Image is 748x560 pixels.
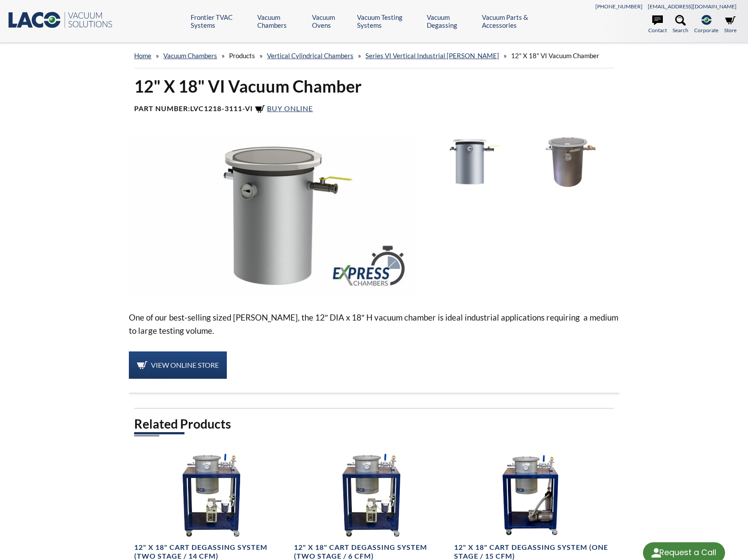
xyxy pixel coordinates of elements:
a: Vacuum Parts & Accessories [482,13,555,29]
a: Buy Online [255,104,313,112]
a: Vacuum Chambers [163,52,217,60]
a: Search [673,15,688,34]
a: Vacuum Chambers [257,13,305,29]
a: Vertical Cylindrical Chambers [267,52,353,60]
h4: Part Number: [134,104,614,115]
img: LVC1218-3111-VI_front view [423,136,517,188]
img: LVC1218-3111-VI Vacuum Chamber, front view [521,136,615,188]
a: Store [724,15,737,34]
p: One of our best-selling sized [PERSON_NAME], the 12″ DIA x 18″ H vacuum chamber is ideal industri... [129,311,619,337]
a: home [134,52,151,60]
img: LVC1218-3111-VI Express Chamber, angled view [129,136,416,297]
span: Corporate [694,26,718,34]
a: Frontier TVAC Systems [191,13,251,29]
h2: Related Products [134,416,614,432]
a: [EMAIL_ADDRESS][DOMAIN_NAME] [648,3,737,10]
img: round button [649,546,663,560]
a: Vacuum Testing Systems [357,13,421,29]
h1: 12" X 18" VI Vacuum Chamber [134,75,614,97]
a: Series VI Vertical Industrial [PERSON_NAME] [365,52,499,60]
a: Vacuum Degassing [427,13,475,29]
span: 12" X 18" VI Vacuum Chamber [511,52,599,60]
span: Buy Online [267,104,313,112]
div: » » » » » [134,43,614,68]
span: Products [229,52,255,60]
a: [PHONE_NUMBER] [595,3,643,10]
a: Contact [648,15,667,34]
b: LVC1218-3111-VI [190,104,253,112]
a: Vacuum Ovens [312,13,350,29]
span: View Online Store [151,361,219,369]
a: View Online Store [129,351,227,379]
